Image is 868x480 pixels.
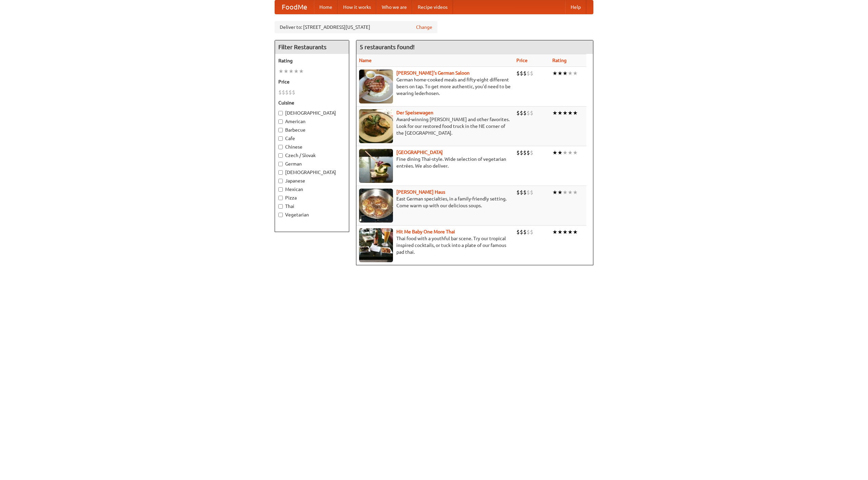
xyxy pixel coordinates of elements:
[359,109,393,143] img: speisewagen.jpg
[278,68,283,75] li: ★
[396,110,433,115] a: Der Speisewagen
[278,179,283,183] input: Japanese
[565,0,586,14] a: Help
[278,196,283,200] input: Pizza
[278,143,346,150] label: Chinese
[278,135,346,142] label: Cafe
[278,119,283,124] input: American
[568,149,573,156] li: ★
[278,187,283,192] input: Mexican
[527,149,530,156] li: $
[278,194,346,201] label: Pizza
[530,189,533,196] li: $
[278,111,283,115] input: [DEMOGRAPHIC_DATA]
[516,228,520,236] li: $
[278,153,283,158] input: Czech / Slovak
[552,228,557,236] li: ★
[278,145,283,149] input: Chinese
[289,68,294,75] li: ★
[416,24,432,31] a: Change
[396,150,443,155] a: [GEOGRAPHIC_DATA]
[530,109,533,117] li: $
[557,149,563,156] li: ★
[278,204,283,209] input: Thai
[563,228,568,236] li: ★
[278,160,346,167] label: German
[530,228,533,236] li: $
[294,68,299,75] li: ★
[568,70,573,77] li: ★
[338,0,376,14] a: How it works
[396,70,470,76] a: [PERSON_NAME]'s German Saloon
[278,118,346,125] label: American
[520,149,523,156] li: $
[359,58,372,63] a: Name
[520,70,523,77] li: $
[278,162,283,166] input: German
[278,152,346,159] label: Czech / Slovak
[552,189,557,196] li: ★
[359,149,393,183] img: satay.jpg
[523,189,527,196] li: $
[527,70,530,77] li: $
[396,229,455,234] b: Hit Me Baby One More Thai
[520,189,523,196] li: $
[520,109,523,117] li: $
[563,70,568,77] li: ★
[530,149,533,156] li: $
[557,109,563,117] li: ★
[278,110,346,116] label: [DEMOGRAPHIC_DATA]
[557,228,563,236] li: ★
[523,149,527,156] li: $
[359,156,511,169] p: Fine dining Thai-style. Wide selection of vegetarian entrées. We also deliver.
[573,149,578,156] li: ★
[359,76,511,97] p: German home-cooked meals and fifty-eight different beers on tap. To get more authentic, you'd nee...
[275,21,437,33] div: Deliver to: [STREET_ADDRESS][US_STATE]
[278,89,282,96] li: $
[360,44,415,50] ng-pluralize: 5 restaurants found!
[552,109,557,117] li: ★
[396,189,445,195] a: [PERSON_NAME] Haus
[568,189,573,196] li: ★
[278,169,346,176] label: [DEMOGRAPHIC_DATA]
[552,70,557,77] li: ★
[573,189,578,196] li: ★
[359,195,511,209] p: East German specialties, in a family-friendly setting. Come warm up with our delicious soups.
[278,136,283,141] input: Cafe
[359,228,393,262] img: babythai.jpg
[359,189,393,223] img: kohlhaus.jpg
[359,116,511,136] p: Award-winning [PERSON_NAME] and other favorites. Look for our restored food truck in the NE corne...
[573,70,578,77] li: ★
[314,0,338,14] a: Home
[289,89,292,96] li: $
[275,0,314,14] a: FoodMe
[292,89,295,96] li: $
[516,109,520,117] li: $
[278,127,346,133] label: Barbecue
[278,128,283,132] input: Barbecue
[523,70,527,77] li: $
[278,203,346,210] label: Thai
[359,70,393,103] img: esthers.jpg
[563,149,568,156] li: ★
[278,57,346,64] h5: Rating
[275,40,349,54] h4: Filter Restaurants
[278,78,346,85] h5: Price
[563,109,568,117] li: ★
[557,189,563,196] li: ★
[278,177,346,184] label: Japanese
[516,149,520,156] li: $
[278,213,283,217] input: Vegetarian
[278,186,346,193] label: Mexican
[568,228,573,236] li: ★
[285,89,289,96] li: $
[557,70,563,77] li: ★
[376,0,412,14] a: Who we are
[359,235,511,255] p: Thai food with a youthful bar scene. Try our tropical inspired cocktails, or tuck into a plate of...
[516,189,520,196] li: $
[283,68,289,75] li: ★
